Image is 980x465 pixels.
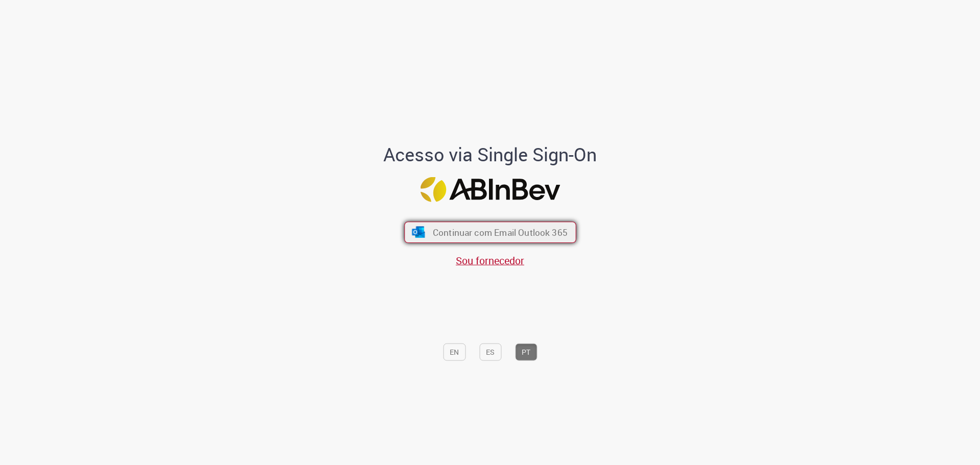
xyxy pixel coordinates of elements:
h1: Acesso via Single Sign-On [349,144,632,165]
img: ícone Azure/Microsoft 360 [411,227,426,238]
button: ES [479,343,501,360]
a: Sou fornecedor [456,254,524,267]
button: EN [443,343,465,360]
button: ícone Azure/Microsoft 360 Continuar com Email Outlook 365 [404,222,576,243]
button: PT [515,343,537,360]
span: Continuar com Email Outlook 365 [432,226,567,238]
img: Logo ABInBev [420,177,560,202]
